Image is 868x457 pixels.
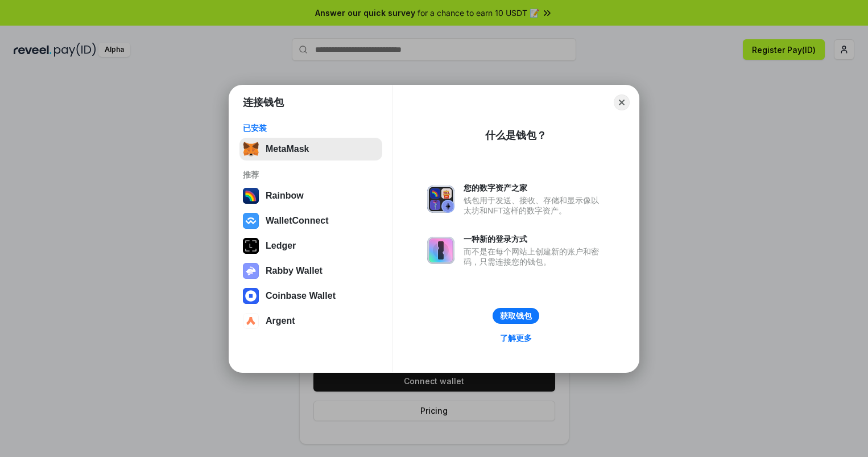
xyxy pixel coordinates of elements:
button: MetaMask [239,138,382,160]
img: svg+xml,%3Csvg%20xmlns%3D%22http%3A%2F%2Fwww.w3.org%2F2000%2Fsvg%22%20fill%3D%22none%22%20viewBox... [427,237,454,264]
div: MetaMask [266,144,309,154]
img: svg+xml,%3Csvg%20width%3D%2228%22%20height%3D%2228%22%20viewBox%3D%220%200%2028%2028%22%20fill%3D... [243,313,259,329]
div: 您的数字资产之家 [464,183,605,193]
div: Rainbow [266,191,304,201]
button: Ledger [239,234,382,257]
h1: 连接钱包 [243,96,284,109]
img: svg+xml,%3Csvg%20fill%3D%22none%22%20height%3D%2233%22%20viewBox%3D%220%200%2035%2033%22%20width%... [243,141,259,157]
button: Rainbow [239,184,382,207]
button: Coinbase Wallet [239,285,382,307]
div: 推荐 [243,170,379,180]
div: 了解更多 [500,333,532,343]
img: svg+xml,%3Csvg%20xmlns%3D%22http%3A%2F%2Fwww.w3.org%2F2000%2Fsvg%22%20fill%3D%22none%22%20viewBox... [427,186,454,213]
div: 获取钱包 [500,311,532,321]
button: Close [614,94,630,110]
a: 了解更多 [493,331,539,345]
button: 获取钱包 [493,308,539,324]
div: WalletConnect [266,216,329,226]
button: WalletConnect [239,209,382,232]
div: 已安装 [243,123,379,133]
div: Argent [266,316,295,326]
div: Rabby Wallet [266,266,323,276]
button: Argent [239,310,382,332]
div: 什么是钱包？ [485,129,547,142]
img: svg+xml,%3Csvg%20width%3D%22120%22%20height%3D%22120%22%20viewBox%3D%220%200%20120%20120%22%20fil... [243,188,259,204]
img: svg+xml,%3Csvg%20xmlns%3D%22http%3A%2F%2Fwww.w3.org%2F2000%2Fsvg%22%20width%3D%2228%22%20height%3... [243,238,259,254]
div: 钱包用于发送、接收、存储和显示像以太坊和NFT这样的数字资产。 [464,195,605,216]
button: Rabby Wallet [239,260,382,282]
div: 一种新的登录方式 [464,234,605,244]
div: Coinbase Wallet [266,291,336,301]
div: Ledger [266,241,296,251]
img: svg+xml,%3Csvg%20xmlns%3D%22http%3A%2F%2Fwww.w3.org%2F2000%2Fsvg%22%20fill%3D%22none%22%20viewBox... [243,263,259,279]
img: svg+xml,%3Csvg%20width%3D%2228%22%20height%3D%2228%22%20viewBox%3D%220%200%2028%2028%22%20fill%3D... [243,288,259,304]
div: 而不是在每个网站上创建新的账户和密码，只需连接您的钱包。 [464,246,605,267]
img: svg+xml,%3Csvg%20width%3D%2228%22%20height%3D%2228%22%20viewBox%3D%220%200%2028%2028%22%20fill%3D... [243,213,259,229]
